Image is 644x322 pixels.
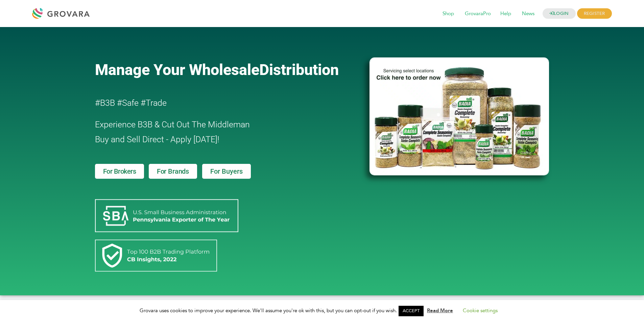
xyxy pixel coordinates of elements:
[543,8,576,19] a: LOGIN
[95,96,331,110] h2: #B3B #Safe #Trade
[140,307,504,314] span: Grovara uses cookies to improve your experience. We'll assume you're ok with this, but you can op...
[399,306,424,316] a: ACCEPT
[496,10,516,18] a: Help
[210,168,243,175] span: For Buyers
[95,61,359,79] a: Manage Your WholesaleDistribution
[517,7,539,20] span: News
[496,7,516,20] span: Help
[95,134,219,144] span: Buy and Sell Direct - Apply [DATE]!
[460,10,496,18] a: GrovaraPro
[259,61,339,79] span: Distribution
[517,10,539,18] a: News
[95,61,259,79] span: Manage Your Wholesale
[95,164,144,179] a: For Brokers
[157,168,189,175] span: For Brands
[95,120,250,129] span: Experience B3B & Cut Out The Middleman
[103,168,136,175] span: For Brokers
[202,164,251,179] a: For Buyers
[427,307,453,314] a: Read More
[149,164,197,179] a: For Brands
[463,307,498,314] a: Cookie settings
[460,7,496,20] span: GrovaraPro
[438,10,459,18] a: Shop
[438,7,459,20] span: Shop
[577,8,612,19] span: REGISTER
